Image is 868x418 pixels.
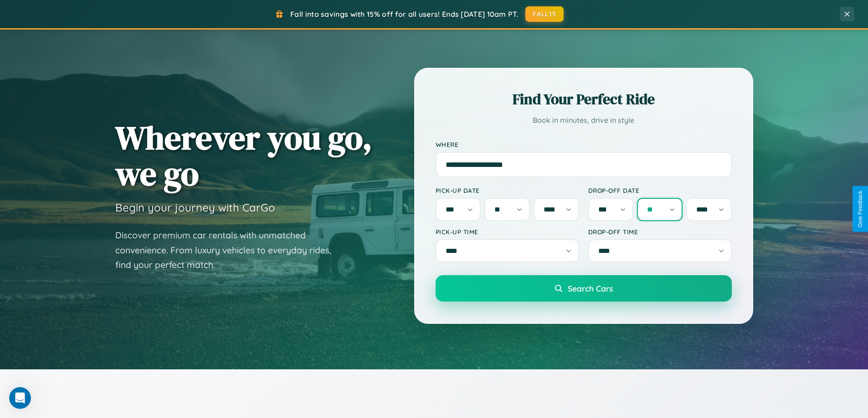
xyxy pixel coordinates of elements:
label: Pick-up Date [436,186,579,194]
span: Fall into savings with 15% off for all users! Ends [DATE] 10am PT. [290,10,519,19]
label: Drop-off Date [588,186,732,194]
p: Book in minutes, drive in style [436,114,732,127]
label: Drop-off Time [588,228,732,236]
label: Where [436,141,732,148]
h2: Find Your Perfect Ride [436,89,732,109]
button: Search Cars [436,275,732,302]
div: Give Feedback [857,191,863,227]
label: Pick-up Time [436,228,579,236]
iframe: Intercom live chat [9,387,31,409]
button: FALL15 [525,6,564,22]
span: Search Cars [568,283,613,293]
h1: Wherever you go, we go [115,120,372,191]
p: Discover premium car rentals with unmatched convenience. From luxury vehicles to everyday rides, ... [115,228,343,272]
h3: Begin your journey with CarGo [115,201,275,214]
